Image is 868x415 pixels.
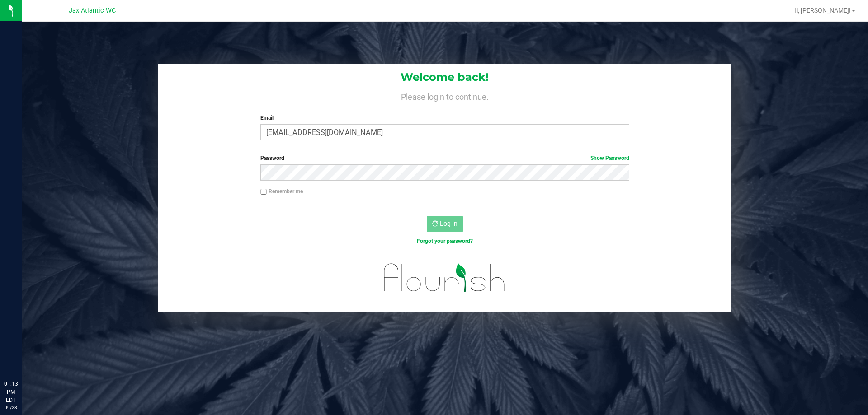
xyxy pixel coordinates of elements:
[373,255,516,301] img: flourish_logo.svg
[260,189,267,195] input: Remember me
[440,220,458,227] span: Log In
[260,114,629,122] label: Email
[590,155,629,161] a: Show Password
[427,216,463,232] button: Log In
[4,404,18,411] p: 09/28
[260,187,303,196] label: Remember me
[260,155,284,161] span: Password
[69,7,116,14] span: Jax Atlantic WC
[158,90,731,101] h4: Please login to continue.
[417,238,473,244] a: Forgot your password?
[158,71,731,83] h1: Welcome back!
[4,380,18,404] p: 01:13 PM EDT
[792,7,851,14] span: Hi, [PERSON_NAME]!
